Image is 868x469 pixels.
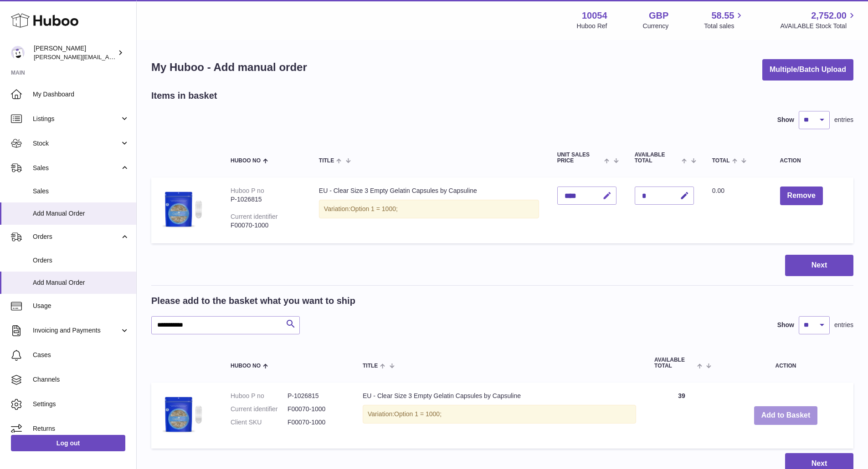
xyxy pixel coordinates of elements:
span: Huboo no [231,158,261,164]
th: Action [718,348,853,378]
a: 58.55 Total sales [704,10,745,30]
dd: F00070-1000 [288,405,344,414]
h1: My Huboo - Add manual order [151,60,307,75]
span: Orders [33,232,120,241]
dd: P-1026815 [288,392,344,400]
span: Stock [33,139,120,148]
img: luz@capsuline.com [11,46,25,60]
div: Huboo Ref [577,22,607,30]
div: Action [780,158,844,164]
span: Title [319,158,334,164]
h2: Items in basket [151,90,217,102]
span: entries [834,321,853,329]
span: Sales [33,187,129,196]
span: [PERSON_NAME][EMAIL_ADDRESS][DOMAIN_NAME] [34,53,183,61]
div: Variation: [363,405,636,424]
span: Huboo no [231,363,261,369]
label: Show [777,116,794,124]
span: 0.00 [712,187,724,194]
span: 2,752.00 [811,10,847,22]
span: AVAILABLE Total [635,152,680,164]
div: F00070-1000 [231,221,301,230]
a: 2,752.00 AVAILABLE Stock Total [780,10,857,30]
span: Total [712,158,730,164]
button: Add to Basket [754,406,818,425]
img: EU - Clear Size 3 Empty Gelatin Capsules by Capsuline [160,187,206,232]
span: Add Manual Order [33,278,129,287]
td: EU - Clear Size 3 Empty Gelatin Capsules by Capsuline [310,177,548,243]
span: AVAILABLE Stock Total [780,22,857,30]
span: Add Manual Order [33,209,129,218]
dd: F00070-1000 [288,418,344,427]
span: Usage [33,302,129,310]
button: Remove [780,187,823,205]
span: entries [834,116,853,124]
td: EU - Clear Size 3 Empty Gelatin Capsules by Capsuline [354,383,645,449]
dt: Current identifier [231,405,288,414]
span: Invoicing and Payments [33,326,120,335]
span: Returns [33,424,129,433]
div: Variation: [319,200,539,218]
span: 58.55 [711,10,734,22]
span: Listings [33,115,120,123]
span: Total sales [704,22,745,30]
div: Currency [643,22,669,30]
span: Channels [33,375,129,384]
div: [PERSON_NAME] [34,44,116,61]
span: Orders [33,256,129,265]
span: Option 1 = 1000; [350,205,398,212]
a: Log out [11,435,125,451]
dt: Client SKU [231,418,288,427]
div: P-1026815 [231,195,301,204]
dt: Huboo P no [231,392,288,400]
span: Cases [33,351,129,359]
strong: 10054 [582,10,607,22]
div: Huboo P no [231,187,264,194]
span: My Dashboard [33,90,129,99]
td: 39 [645,383,718,449]
div: Current identifier [231,213,278,220]
strong: GBP [649,10,668,22]
label: Show [777,321,794,329]
span: AVAILABLE Total [654,357,695,369]
img: EU - Clear Size 3 Empty Gelatin Capsules by Capsuline [160,392,206,437]
h2: Please add to the basket what you want to ship [151,295,355,307]
span: Settings [33,400,129,408]
button: Next [785,255,853,276]
span: Unit Sales Price [557,152,602,164]
span: Sales [33,164,120,172]
span: Title [363,363,378,369]
span: Option 1 = 1000; [394,410,442,418]
button: Multiple/Batch Upload [762,59,853,81]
